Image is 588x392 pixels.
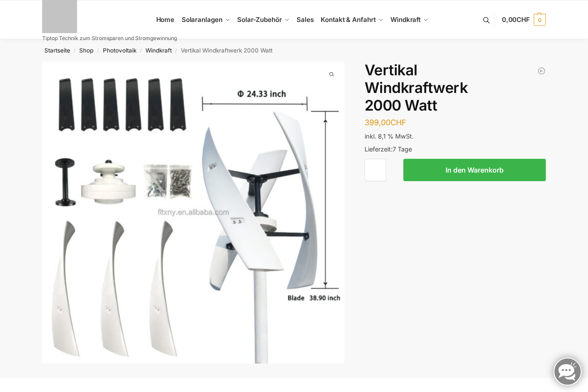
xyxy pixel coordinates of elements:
[365,62,546,114] h1: Vertikal Windkraftwerk 2000 Watt
[365,145,412,153] span: Lieferzeit:
[136,47,145,54] span: /
[293,0,317,39] a: Sales
[365,133,414,140] span: inkl. 8,1 % MwSt.
[42,62,344,364] img: Vertikal Windrad
[234,0,293,39] a: Solar-Zubehör
[502,15,530,24] span: 0,00
[297,15,314,24] span: Sales
[42,36,177,41] p: Tiptop Technik zum Stromsparen und Stromgewinnung
[387,0,432,39] a: Windkraft
[70,47,79,54] span: /
[79,47,93,54] a: Shop
[365,118,406,127] bdi: 399,00
[403,159,546,181] button: In den Warenkorb
[365,159,386,181] input: Produktmenge
[42,62,344,364] a: Vertikal WindradHd63d2b51b2484c83bf992b756e770dc5o
[393,145,412,153] span: 7 Tage
[27,39,561,62] nav: Breadcrumb
[44,47,70,54] a: Startseite
[145,47,172,54] a: Windkraft
[317,0,387,39] a: Kontakt & Anfahrt
[178,0,233,39] a: Solaranlagen
[103,47,136,54] a: Photovoltaik
[517,15,530,24] span: CHF
[537,67,546,75] a: Windkraftanlage für Garten Terrasse
[172,47,181,54] span: /
[534,14,546,26] span: 0
[237,15,282,24] span: Solar-Zubehör
[390,15,421,24] span: Windkraft
[321,15,375,24] span: Kontakt & Anfahrt
[93,47,102,54] span: /
[502,7,546,33] a: 0,00CHF 0
[182,15,223,24] span: Solaranlagen
[390,118,406,127] span: CHF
